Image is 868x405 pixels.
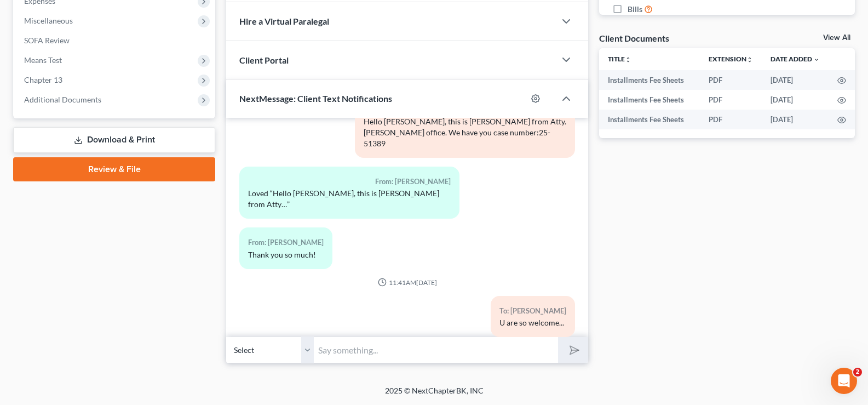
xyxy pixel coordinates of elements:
[248,249,324,260] div: Thank you so much!
[13,157,215,181] a: Review & File
[499,317,566,328] div: U are so welcome...
[24,95,101,104] span: Additional Documents
[762,90,829,110] td: [DATE]
[709,55,753,63] a: Extensionunfold_more
[700,110,762,129] td: PDF
[599,90,700,110] td: Installments Fee Sheets
[248,236,324,249] div: From: [PERSON_NAME]
[599,32,669,44] div: Client Documents
[248,175,451,188] div: From: [PERSON_NAME]
[24,55,62,65] span: Means Test
[364,116,566,149] div: Hello [PERSON_NAME], this is [PERSON_NAME] from Atty. [PERSON_NAME] office. We have you case numb...
[599,70,700,90] td: Installments Fee Sheets
[24,16,73,25] span: Miscellaneous
[762,70,829,90] td: [DATE]
[239,93,392,104] span: NextMessage: Client Text Notifications
[239,16,329,26] span: Hire a Virtual Paralegal
[608,55,631,63] a: Titleunfold_more
[599,110,700,129] td: Installments Fee Sheets
[314,336,558,363] input: Say something...
[700,90,762,110] td: PDF
[15,31,215,50] a: SOFA Review
[625,56,631,63] i: unfold_more
[499,305,566,317] div: To: [PERSON_NAME]
[823,34,850,42] a: View All
[24,36,70,45] span: SOFA Review
[248,188,451,210] div: Loved “Hello [PERSON_NAME], this is [PERSON_NAME] from Atty…”
[239,278,575,287] div: 11:41AM[DATE]
[813,56,820,63] i: expand_more
[771,55,820,63] a: Date Added expand_more
[762,110,829,129] td: [DATE]
[122,385,746,405] div: 2025 © NextChapterBK, INC
[239,55,289,65] span: Client Portal
[24,75,62,84] span: Chapter 13
[853,368,862,377] span: 2
[746,56,753,63] i: unfold_more
[628,4,642,15] span: Bills
[700,70,762,90] td: PDF
[831,368,857,394] iframe: Intercom live chat
[13,127,215,153] a: Download & Print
